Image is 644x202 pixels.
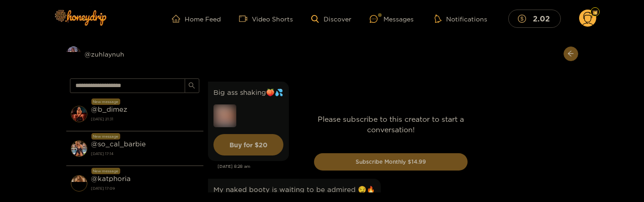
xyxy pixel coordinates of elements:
strong: @ katphoria [91,175,131,182]
button: Notifications [432,14,490,23]
img: conversation [71,106,87,122]
span: dollar [518,15,531,23]
span: search [188,82,195,90]
a: Video Shorts [239,15,293,23]
strong: @ so_cal_barbie [91,140,146,148]
img: Fan Level [592,10,598,15]
button: arrow-left [564,47,578,61]
mark: 2.02 [532,14,551,23]
a: Discover [311,15,351,23]
img: conversation [71,140,87,157]
span: video-camera [239,15,252,23]
span: home [172,15,185,23]
strong: [DATE] 17:14 [91,150,199,158]
strong: [DATE] 17:09 [91,184,199,192]
div: New message [91,168,120,174]
div: New message [91,133,120,140]
div: New message [91,98,120,105]
strong: @ b_dimez [91,105,127,113]
button: 2.02 [508,10,561,27]
div: Messages [370,14,414,24]
img: conversation [71,175,87,192]
div: @zuhlaynuh [66,47,203,61]
button: Subscribe Monthly $14.99 [314,153,468,171]
strong: [DATE] 21:31 [91,115,199,123]
button: search [185,78,199,93]
p: Please subscribe to this creator to start a conversation! [314,114,468,135]
span: arrow-left [567,50,574,58]
a: Home Feed [172,15,221,23]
